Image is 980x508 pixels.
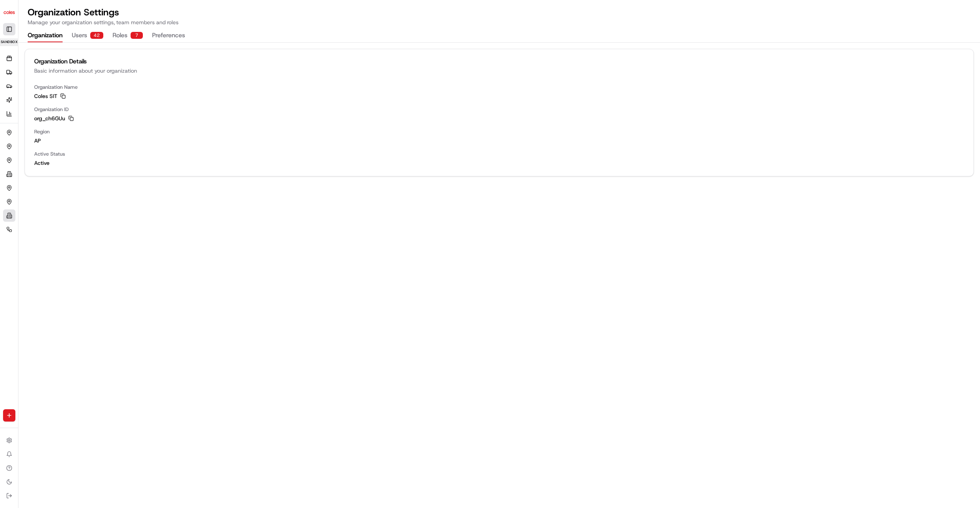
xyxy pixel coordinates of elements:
span: Organization ID [34,106,964,113]
div: We're available if you need us! [26,81,97,87]
span: org_ch6GUu [34,115,65,122]
a: 📗Knowledge Base [5,108,62,122]
button: Roles [113,29,143,42]
span: Region [34,128,964,135]
img: Nash [8,7,23,23]
div: Basic information about your organization [34,67,964,75]
span: Active [34,159,964,167]
span: Coles SIT [34,92,57,100]
h1: Organization Settings [28,6,179,18]
img: Coles SIT [3,6,15,18]
a: 💻API Documentation [62,108,126,122]
span: API Documentation [73,111,123,119]
span: Knowledge Base [15,111,59,119]
span: Active Status [34,151,964,158]
p: Welcome 👋 [8,30,140,43]
button: Preferences [152,29,185,42]
span: ap [34,137,964,144]
div: 💻 [65,112,71,118]
div: 42 [90,32,103,39]
button: Users [72,29,103,42]
a: Powered byPylon [54,129,93,136]
div: Start new chat [26,73,126,81]
span: Pylon [76,130,93,136]
button: Coles SIT [3,3,15,22]
img: 1736555255976-a54dd68f-1ca7-489b-9aae-adbdc363a1c4 [8,73,22,87]
input: Clear [20,49,127,57]
div: 📗 [8,112,14,118]
p: Manage your organization settings, team members and roles [28,18,179,26]
span: Organization Name [34,84,964,91]
button: Start new chat [131,75,140,85]
div: Organization Details [34,58,964,65]
div: 7 [131,32,143,39]
button: Organization [28,29,63,42]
